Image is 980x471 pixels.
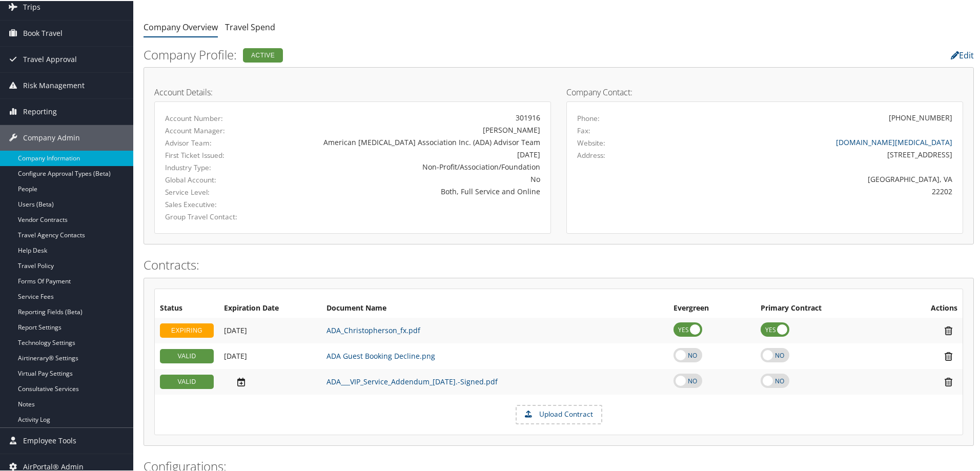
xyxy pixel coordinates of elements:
a: ADA Guest Booking Decline.png [326,350,435,360]
div: VALID [160,348,214,362]
label: Upload Contract [517,405,601,422]
span: Employee Tools [23,427,76,453]
span: Book Travel [23,19,63,45]
div: [GEOGRAPHIC_DATA], VA [675,173,953,183]
div: Non-Profit/Association/Foundation [295,160,540,171]
th: Actions [892,298,963,317]
label: Account Manager: [165,125,280,135]
span: Company Admin [23,124,80,150]
div: EXPIRING [160,322,214,337]
i: Remove Contract [940,324,957,335]
div: [STREET_ADDRESS] [675,148,953,159]
a: ADA___VIP_Service_Addendum_[DATE].-Signed.pdf [326,376,498,385]
div: Both, Full Service and Online [295,185,540,196]
label: Advisor Team: [165,137,280,147]
div: 301916 [295,111,540,122]
span: [DATE] [224,350,247,360]
div: [PHONE_NUMBER] [889,111,952,122]
i: Remove Contract [940,376,957,386]
span: Reporting [23,98,57,124]
div: VALID [160,374,214,388]
a: Edit [951,49,974,60]
a: [DOMAIN_NAME][MEDICAL_DATA] [836,136,952,146]
div: [PERSON_NAME] [295,124,540,134]
a: Company Overview [144,21,218,32]
label: Industry Type: [165,161,280,172]
label: Address: [577,149,605,159]
h4: Company Contact: [566,87,963,95]
th: Evergreen [668,298,756,317]
div: 22202 [675,185,953,196]
label: Global Account: [165,174,280,184]
span: [DATE] [224,324,247,334]
div: Add/Edit Date [224,325,316,334]
label: Service Level: [165,186,280,196]
div: [DATE] [295,148,540,159]
label: Group Travel Contact: [165,211,280,221]
a: Travel Spend [225,21,275,32]
div: Add/Edit Date [224,351,316,360]
div: Add/Edit Date [224,376,316,386]
i: Remove Contract [940,350,957,361]
label: Account Number: [165,112,280,122]
div: No [295,173,540,183]
label: Website: [577,137,605,147]
th: Primary Contract [756,298,892,317]
label: Phone: [577,112,600,122]
th: Status [155,298,219,317]
div: American [MEDICAL_DATA] Association Inc. (ADA) Advisor Team [295,136,540,147]
h4: Account Details: [154,87,551,95]
span: Travel Approval [23,46,77,71]
label: First Ticket Issued: [165,149,280,159]
span: Risk Management [23,72,85,97]
label: Fax: [577,125,590,135]
th: Document Name [321,298,668,317]
a: ADA_Christopherson_fx.pdf [326,324,420,334]
h2: Contracts: [144,255,974,273]
th: Expiration Date [219,298,321,317]
label: Sales Executive: [165,198,280,209]
h2: Company Profile: [144,45,692,63]
div: Active [243,47,283,62]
